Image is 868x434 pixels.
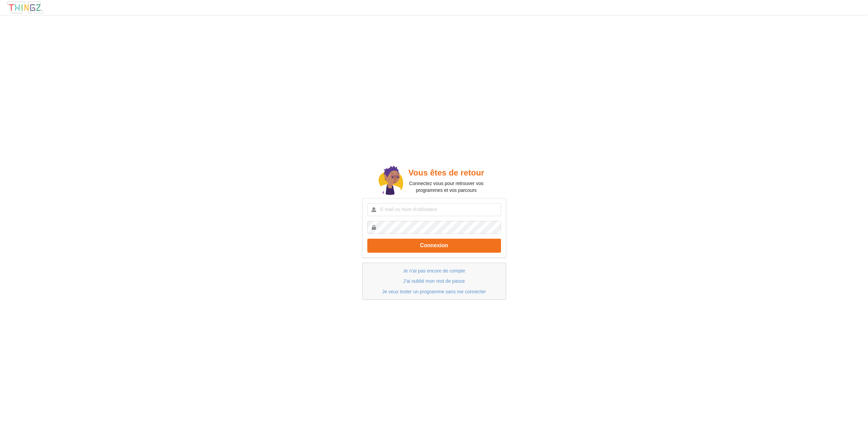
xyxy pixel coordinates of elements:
[379,166,403,196] img: doc.svg
[367,203,501,216] input: E-mail ou Nom d'utilisateur
[367,239,501,253] button: Connexion
[403,278,465,284] a: J'ai oublié mon mot de passe
[403,268,465,274] a: Je n'ai pas encore de compte
[403,168,489,178] h2: Vous êtes de retour
[6,1,43,14] img: thingz_logo.png
[403,180,489,194] p: Connectez vous pour retrouver vos programmes et vos parcours
[382,289,486,294] a: Je veux tester un programme sans me connecter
